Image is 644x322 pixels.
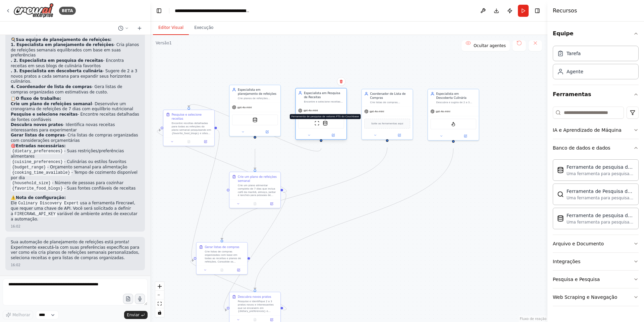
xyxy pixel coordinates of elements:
[567,189,632,201] font: Ferramenta de Pesquisa de Vetores Qdrant
[11,180,52,186] code: {household_size}
[553,253,639,270] button: Integrações
[567,196,633,216] font: Uma ferramenta para pesquisar no banco de dados Qdrant informações relevantes sobre documentos in...
[196,242,248,275] div: Gerar listas de comprasCrie listas de compras organizadas com base em todas as receitas e planos ...
[124,311,148,319] button: Enviar
[11,159,64,165] code: {cuisine_preferences}
[155,299,164,308] button: vista de ajuste
[436,92,466,99] font: Especialista em Descoberta Culinária
[163,110,215,146] div: Pesquise e selecione receitasEncontre receitas detalhadas para todas as refeições do plano semana...
[155,291,164,299] button: diminuir o zoom
[11,186,64,192] code: {favorite_food_blogs}
[180,139,198,144] button: Nenhuma saída disponível
[304,91,340,99] font: Especialista em Pesquisa de Receitas
[11,170,71,176] code: {cooking_time_available}
[557,215,564,222] img: Ferramenta de pesquisa de vetores Weaviate
[194,25,213,30] font: Execução
[11,69,103,73] font: . 3. Especialista em descoberta culinária
[134,24,145,32] button: Iniciar um novo bate-papo
[370,101,409,140] font: Crie listas de compras completas e organizadas com base no plano alimentar semanal e nas receitas...
[428,89,479,140] div: Especialista em Descoberta CulináriaDescubra e sugira de 2 a 3 novos pratos por semana que esteja...
[16,96,61,101] font: O fluxo de trabalho:
[205,245,239,249] font: Gerar listas de compras
[229,85,281,136] div: Especialista em planejamento de refeiçõesCrie planos de refeições semanais personalizados com bas...
[557,167,564,173] img: Ferramenta de pesquisa de vetores FTS do Couchbase
[11,42,114,47] font: 1. Especialista em planejamento de refeições
[155,308,164,317] button: alternar interatividade
[13,3,54,18] img: Logotipo
[127,313,140,317] font: Enviar
[231,268,246,273] button: Abrir no painel lateral
[553,43,639,85] div: Equipe
[11,201,17,205] font: Ele
[553,85,639,104] button: Ferramentas
[553,294,617,300] font: Web Scraping e Navegação
[155,282,164,291] button: ampliar
[255,129,279,134] button: Abrir no painel lateral
[11,122,115,132] font: - Identifica novas receitas interessantes para experimentar
[436,110,450,113] font: gpt-4o-mini
[520,317,546,321] a: Atribuição do React Flow
[238,88,276,95] font: Especialista em planejamento de refeições
[253,117,258,122] img: Ferramenta de pesquisa de vetores FTS do Couchbase
[156,41,169,45] font: Versão
[11,225,20,228] font: 16:02
[462,40,510,51] button: Ocultar agentes
[190,258,287,312] g: Edge from bda584a0-b21f-410b-b333-d86a38b3d977 to ec19ab06-685a-4790-a197-d9710eef556f
[454,133,477,138] button: Abrir no painel lateral
[11,211,138,222] font: variável de ambiente antes de executar a automação.
[371,122,403,125] font: Solte as ferramentas aqui
[315,121,320,126] img: Ferramenta de site de raspagem
[16,144,66,148] font: Entradas necessárias:
[553,30,574,37] font: Equipe
[253,149,257,169] g: Edge from f906adaa-6149-4bcd-87c2-d86d3a652e69 to 55677fae-007a-4806-8c7c-3b74b90d5f17
[323,121,328,126] img: Ferramenta de pesquisa de vetores FTS do Couchbase
[115,24,131,32] button: Mudar para o chat anterior
[553,288,639,306] button: Web Scraping e Navegação
[553,121,639,139] button: IA e Aprendizado de Máquina
[238,97,278,136] font: Crie planos de refeições semanais personalizados com base em {dietary_preferences}, {cuisine_pref...
[246,201,264,206] button: Nenhuma saída disponível
[13,211,57,217] code: FIRECRAWL_API_KEY
[567,164,633,176] font: Ferramenta de pesquisa de vetores FTS do Couchbase
[11,149,124,159] font: - Suas restrições/preferências alimentares
[553,145,610,151] font: Banco de dados e dados
[11,58,103,63] font: . 2. Especialista em pesquisa de receitas
[370,110,384,113] font: gpt-4o-mini
[11,112,77,117] font: Pesquise e selecione receitas
[474,43,506,48] font: Ocultar agentes
[553,241,604,246] font: Arquivo e Documento
[11,133,65,137] font: Gerar listas de compras
[62,8,73,13] font: BETA
[16,37,112,42] font: Sua equipe de planejamento de refeições:
[11,148,64,154] code: {dietary_preferences}
[520,317,546,321] font: Fluxo de reação
[322,133,345,138] button: Abrir no painel lateral
[11,69,137,84] font: - Sugere de 2 a 3 novos pratos a cada semana para expandir seus horizontes culinários.
[304,100,343,136] font: Encontre e selecione receitas de {favorite_food_blogs} e fontes culinárias confiáveis ​​que atend...
[295,89,347,140] div: Especialista em Pesquisa de ReceitasEncontre e selecione receitas de {favorite_food_blogs} e font...
[11,144,16,148] font: 🎯
[553,24,639,43] button: Equipe
[361,89,413,140] div: Coordenador de Lista de ComprasCrie listas de compras completas e organizadas com base no plano a...
[238,175,277,183] font: Crie um plano de refeições semanal
[553,91,591,97] font: Ferramentas
[388,133,411,138] button: Abrir no painel lateral
[11,170,138,180] font: - Tempo de cozimento disponível por dia
[11,133,138,143] font: - Cria listas de compras organizadas com considerações orçamentárias
[553,127,622,133] font: IA e Aprendizado de Máquina
[220,148,389,240] g: Edge from 5fbfae31-2669-4c27-9d5f-5893521c7893 to ec19ab06-685a-4790-a197-d9710eef556f
[567,51,581,56] font: Tarefa
[155,282,164,317] div: Controles do React Flow
[11,102,92,106] font: Crie um plano de refeições semanal
[213,268,230,273] button: Nenhuma saída disponível
[154,6,164,15] button: Ocultar barra lateral esquerda
[11,96,16,101] font: 📋
[11,58,124,68] font: - Encontra receitas em seus blogs de culinária favoritos
[11,122,63,127] font: Descubra novos pratos
[175,7,250,14] nav: migalhas de pão
[553,277,600,282] font: Pesquisa e Pesquisa
[567,171,633,192] font: Uma ferramenta para pesquisar no banco de dados Couchbase informações relevantes sobre documentos...
[304,109,318,112] font: gpt-4o-mini
[12,313,30,317] font: Melhorar
[557,191,564,198] img: Ferramenta de Pesquisa de Vetores Qdrant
